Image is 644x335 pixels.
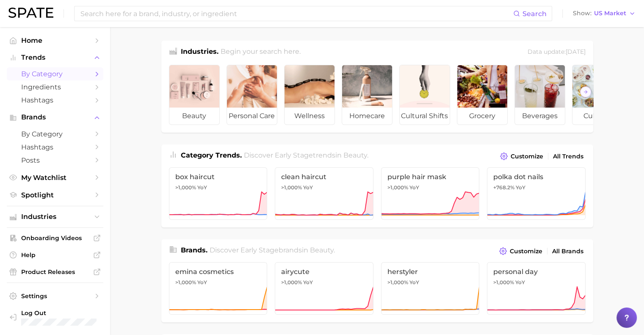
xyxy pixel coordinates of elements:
span: Spotlight [21,191,89,199]
img: SPATE [8,8,53,18]
span: herstyler [387,268,473,276]
button: Trends [7,51,103,64]
a: cultural shifts [399,65,450,125]
a: by Category [7,67,103,80]
span: Posts [21,156,89,164]
a: Onboarding Videos [7,232,103,244]
span: All Trends [553,153,583,160]
span: wellness [285,108,334,125]
span: Log Out [21,309,97,317]
span: Home [21,36,89,44]
span: beauty [343,151,367,159]
span: Customize [510,248,542,255]
button: Customize [498,150,545,162]
span: Brands . [181,246,207,254]
span: Search [522,10,547,18]
span: by Category [21,70,89,78]
span: Product Releases [21,268,89,276]
span: Industries [21,213,89,221]
a: Home [7,34,103,47]
span: by Category [21,130,89,138]
a: Posts [7,154,103,167]
span: Hashtags [21,143,89,151]
span: clean haircut [281,173,367,181]
span: YoY [409,279,419,286]
span: >1,000% [281,184,302,191]
span: YoY [515,279,525,286]
a: wellness [284,65,335,125]
input: Search here for a brand, industry, or ingredient [80,6,513,21]
a: purple hair mask>1,000% YoY [381,167,480,220]
span: Discover Early Stage trends in . [244,151,368,159]
span: >1,000% [387,184,408,191]
button: ShowUS Market [571,8,638,19]
button: Industries [7,210,103,223]
a: Log out. Currently logged in with e-mail pquiroz@maryruths.com. [7,307,103,328]
span: beauty [310,246,334,254]
span: Show [573,11,591,16]
a: homecare [342,65,392,125]
span: Help [21,251,89,259]
span: emina cosmetics [175,268,261,276]
span: beverages [515,108,565,125]
a: Hashtags [7,94,103,107]
button: Brands [7,111,103,124]
span: My Watchlist [21,174,89,182]
span: >1,000% [175,279,196,285]
a: by Category [7,127,103,141]
a: Ingredients [7,80,103,94]
span: >1,000% [493,279,514,285]
a: My Watchlist [7,171,103,184]
span: Brands [21,114,89,121]
span: culinary [572,108,622,125]
span: homecare [342,108,392,125]
span: personal care [227,108,277,125]
span: All Brands [552,248,583,255]
span: YoY [197,184,207,191]
span: YoY [516,184,525,191]
span: cultural shifts [400,108,450,125]
a: Help [7,249,103,261]
span: polka dot nails [493,173,579,181]
span: YoY [303,184,313,191]
a: All Brands [550,246,586,257]
a: personal care [227,65,277,125]
a: All Trends [551,151,586,162]
span: Onboarding Videos [21,234,89,242]
span: Customize [511,153,543,160]
span: Category Trends . [181,151,242,159]
span: box haircut [175,173,261,181]
button: Scroll Right [580,86,591,97]
a: airycute>1,000% YoY [275,262,373,315]
span: Ingredients [21,83,89,91]
h2: Begin your search here. [221,47,301,58]
span: YoY [409,184,419,191]
span: grocery [457,108,507,125]
span: YoY [303,279,313,286]
span: >1,000% [281,279,302,285]
div: Data update: [DATE] [528,47,586,58]
a: Settings [7,290,103,302]
h1: Industries. [181,47,218,58]
span: >1,000% [387,279,408,285]
a: Hashtags [7,141,103,154]
span: beauty [169,108,219,125]
a: culinary [572,65,623,125]
span: airycute [281,268,367,276]
a: personal day>1,000% YoY [487,262,586,315]
a: beauty [169,65,220,125]
span: >1,000% [175,184,196,191]
span: Trends [21,54,89,61]
a: Product Releases [7,266,103,278]
a: clean haircut>1,000% YoY [275,167,373,220]
span: Settings [21,292,89,300]
span: Discover Early Stage brands in . [210,246,335,254]
span: YoY [197,279,207,286]
a: beverages [514,65,565,125]
a: herstyler>1,000% YoY [381,262,480,315]
span: Hashtags [21,96,89,104]
a: grocery [457,65,508,125]
a: polka dot nails+768.2% YoY [487,167,586,220]
a: box haircut>1,000% YoY [169,167,268,220]
span: +768.2% [493,184,514,191]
